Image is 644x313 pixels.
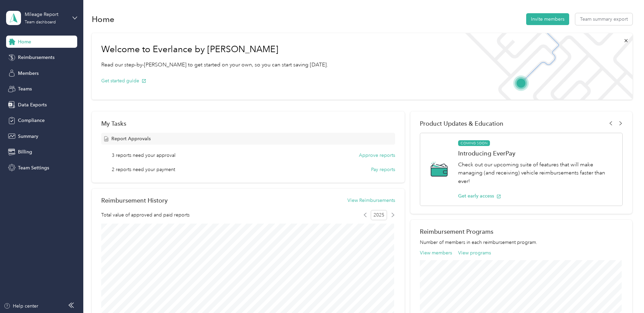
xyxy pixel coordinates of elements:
h1: Introducing EverPay [458,150,615,157]
span: Total value of approved and paid reports [101,211,190,218]
span: Home [18,38,31,45]
div: Team dashboard [25,20,56,24]
button: Pay reports [371,166,395,173]
h1: Welcome to Everlance by [PERSON_NAME] [101,44,328,55]
button: Approve reports [359,152,395,159]
div: My Tasks [101,120,395,127]
span: Billing [18,148,32,155]
p: Read our step-by-[PERSON_NAME] to get started on your own, so you can start saving [DATE]. [101,61,328,69]
span: Summary [18,133,38,140]
span: Teams [18,85,32,92]
button: View members [420,249,452,256]
h2: Reimbursement Programs [420,228,623,235]
button: Invite members [526,13,569,25]
button: Team summary export [575,13,632,25]
span: Compliance [18,117,45,124]
span: Members [18,70,39,77]
button: Get started guide [101,77,146,84]
div: Mileage Report [25,11,67,18]
p: Number of members in each reimbursement program. [420,239,623,246]
p: Check out our upcoming suite of features that will make managing (and receiving) vehicle reimburs... [458,161,615,186]
span: Reimbursements [18,54,55,61]
button: View programs [458,249,491,256]
button: View Reimbursements [347,197,395,204]
h1: Home [92,16,114,23]
span: 2 reports need your payment [112,166,175,173]
span: COMING SOON [458,140,490,146]
span: 3 reports need your approval [112,152,175,159]
span: Product Updates & Education [420,120,503,127]
h2: Reimbursement History [101,197,168,204]
span: Team Settings [18,164,49,171]
button: Help center [4,302,38,310]
iframe: Everlance-gr Chat Button Frame [606,275,644,313]
span: Report Approvals [111,135,151,142]
span: 2025 [371,210,387,220]
img: Welcome to everlance [458,33,632,100]
span: Data Exports [18,101,47,108]
button: Get early access [458,192,501,200]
